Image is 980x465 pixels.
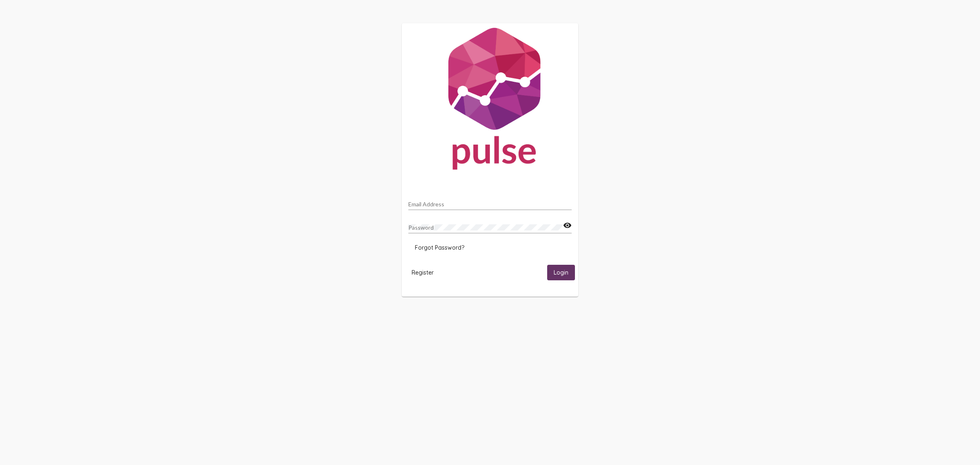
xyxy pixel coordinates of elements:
span: Register [412,269,434,276]
img: Pulse For Good Logo [402,23,578,178]
button: Register [405,265,440,280]
button: Forgot Password? [408,240,471,255]
span: Forgot Password? [415,244,464,251]
mat-icon: visibility [563,221,572,230]
button: Login [547,265,575,280]
span: Login [554,269,568,277]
